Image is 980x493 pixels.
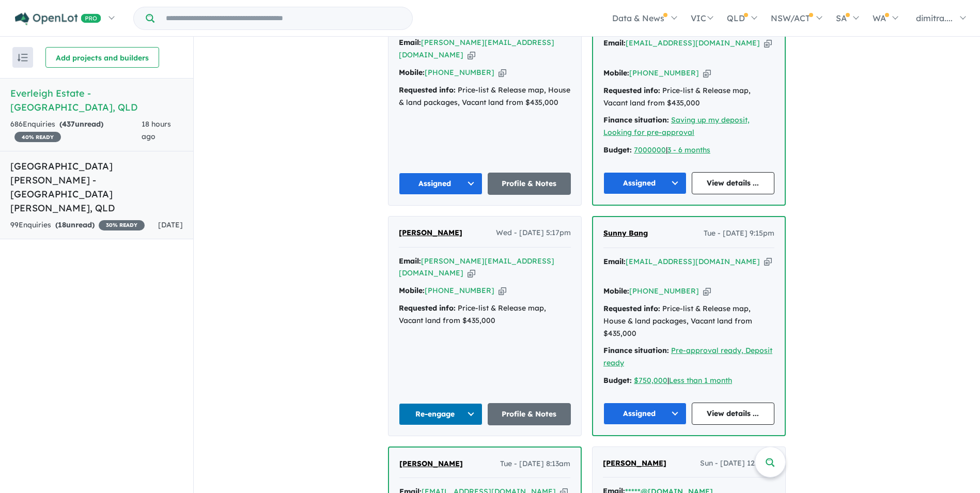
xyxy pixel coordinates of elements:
[488,403,571,425] a: Profile & Notes
[703,286,711,297] button: Copy
[10,219,145,232] div: 99 Enquir ies
[399,458,463,470] a: [PERSON_NAME]
[603,458,666,468] span: [PERSON_NAME]
[603,346,772,367] a: Pre-approval ready, Deposit ready
[603,38,626,48] strong: Email:
[667,145,710,155] a: 3 - 6 months
[99,220,145,230] span: 30 % READY
[399,68,425,77] strong: Mobile:
[603,346,669,355] strong: Finance situation:
[603,115,750,137] a: Saving up my deposit, Looking for pre-approval
[603,145,632,155] strong: Budget:
[703,68,711,79] button: Copy
[399,302,571,327] div: Price-list & Release map, Vacant land from $435,000
[468,50,475,60] button: Copy
[629,286,699,296] a: [PHONE_NUMBER]
[425,286,494,295] a: [PHONE_NUMBER]
[916,13,953,23] span: dimitra....
[603,257,626,266] strong: Email:
[700,457,775,470] span: Sun - [DATE] 12:33pm
[58,220,66,229] span: 18
[62,119,75,129] span: 437
[468,268,475,279] button: Copy
[499,285,506,296] button: Copy
[399,459,463,468] span: [PERSON_NAME]
[603,144,774,157] div: |
[399,256,421,266] strong: Email:
[399,84,571,109] div: Price-list & Release map, House & land packages, Vacant land from $435,000
[399,256,554,278] a: [PERSON_NAME][EMAIL_ADDRESS][DOMAIN_NAME]
[603,172,687,194] button: Assigned
[399,173,483,195] button: Assigned
[399,38,554,59] a: [PERSON_NAME][EMAIL_ADDRESS][DOMAIN_NAME]
[45,47,159,68] button: Add projects and builders
[399,38,421,47] strong: Email:
[603,457,666,470] a: [PERSON_NAME]
[603,68,629,78] strong: Mobile:
[704,227,774,240] span: Tue - [DATE] 9:15pm
[603,86,660,95] strong: Requested info:
[603,227,648,240] a: Sunny Bang
[399,228,462,237] span: [PERSON_NAME]
[59,119,103,129] strong: ( unread)
[425,68,494,77] a: [PHONE_NUMBER]
[10,118,142,143] div: 686 Enquir ies
[603,303,774,340] div: Price-list & Release map, House & land packages, Vacant land from $435,000
[764,38,772,49] button: Copy
[142,119,171,141] span: 18 hours ago
[399,227,462,239] a: [PERSON_NAME]
[157,7,410,29] input: Try estate name, suburb, builder or developer
[626,257,760,266] a: [EMAIL_ADDRESS][DOMAIN_NAME]
[499,67,506,78] button: Copy
[669,376,732,385] a: Less than 1 month
[158,220,183,229] span: [DATE]
[634,376,667,385] a: $750,000
[603,375,774,387] div: |
[603,115,669,125] strong: Finance situation:
[399,403,483,425] button: Re-engage
[692,403,775,425] a: View details ...
[634,145,666,155] a: 7000000
[14,132,61,142] span: 40 % READY
[692,172,775,194] a: View details ...
[603,286,629,296] strong: Mobile:
[399,286,425,295] strong: Mobile:
[496,227,571,239] span: Wed - [DATE] 5:17pm
[764,256,772,267] button: Copy
[500,458,570,470] span: Tue - [DATE] 8:13am
[603,403,687,425] button: Assigned
[603,376,632,385] strong: Budget:
[399,303,456,313] strong: Requested info:
[10,159,183,215] h5: [GEOGRAPHIC_DATA][PERSON_NAME] - [GEOGRAPHIC_DATA][PERSON_NAME] , QLD
[488,173,571,195] a: Profile & Notes
[603,304,660,313] strong: Requested info:
[18,54,28,61] img: sort.svg
[55,220,95,229] strong: ( unread)
[626,38,760,48] a: [EMAIL_ADDRESS][DOMAIN_NAME]
[629,68,699,78] a: [PHONE_NUMBER]
[10,86,183,114] h5: Everleigh Estate - [GEOGRAPHIC_DATA] , QLD
[603,228,648,238] span: Sunny Bang
[399,85,456,95] strong: Requested info:
[15,12,101,25] img: Openlot PRO Logo White
[603,85,774,110] div: Price-list & Release map, Vacant land from $435,000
